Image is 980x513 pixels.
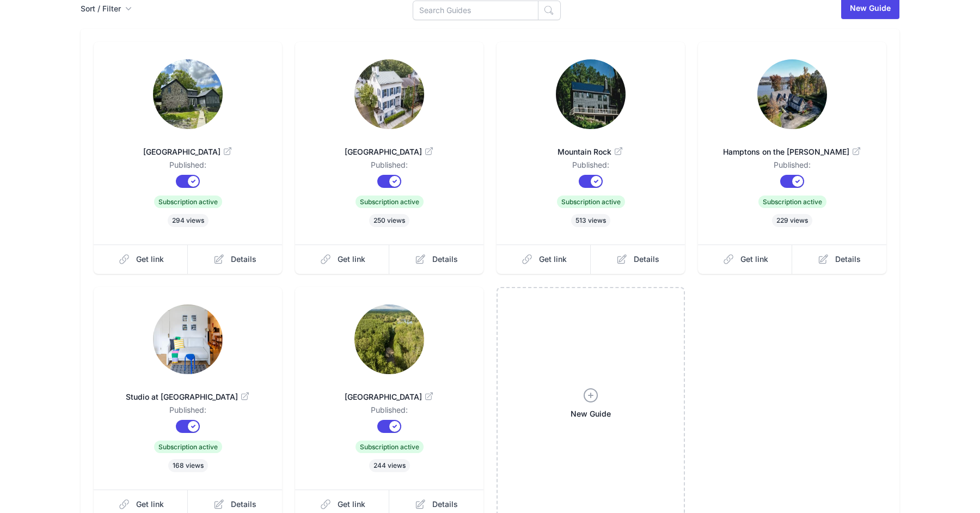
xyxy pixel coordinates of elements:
[153,59,223,129] img: r1dimwp0kkie3qmk2qbzr8s1x6os
[188,245,282,274] a: Details
[136,499,164,510] span: Get link
[111,378,265,405] a: Studio at [GEOGRAPHIC_DATA]
[792,245,886,274] a: Details
[313,160,466,175] dd: Published:
[432,254,458,265] span: Details
[634,254,659,265] span: Details
[111,160,265,175] dd: Published:
[715,160,869,175] dd: Published:
[369,459,410,472] span: 244 views
[356,441,424,453] span: Subscription active
[313,405,466,420] dd: Published:
[231,254,256,265] span: Details
[136,254,164,265] span: Get link
[389,245,483,274] a: Details
[698,245,793,274] a: Get link
[313,378,466,405] a: [GEOGRAPHIC_DATA]
[111,405,265,420] dd: Published:
[354,304,424,374] img: aim0izgqvpnweicz0bzk6lpb5jbc
[154,196,222,208] span: Subscription active
[354,59,424,129] img: 5bfvkz1dhnyhrpgfucnhb2sx6bqz
[231,499,256,510] span: Details
[111,133,265,160] a: [GEOGRAPHIC_DATA]
[168,459,208,472] span: 168 views
[356,196,424,208] span: Subscription active
[432,499,458,510] span: Details
[369,214,409,227] span: 250 views
[514,146,667,157] span: Mountain Rock
[94,245,188,274] a: Get link
[571,408,611,419] span: New Guide
[514,160,667,175] dd: Published:
[81,3,132,14] button: Sort / Filter
[757,59,827,129] img: imwu1saz0ntyyc33usbqwgoutubi
[313,133,466,160] a: [GEOGRAPHIC_DATA]
[557,196,625,208] span: Subscription active
[740,254,768,265] span: Get link
[715,146,869,157] span: Hamptons on the [PERSON_NAME]
[715,133,869,160] a: Hamptons on the [PERSON_NAME]
[338,254,365,265] span: Get link
[153,304,223,374] img: fptxmfodh3jb6lvrredpmn3oldb7
[497,245,591,274] a: Get link
[111,146,265,157] span: [GEOGRAPHIC_DATA]
[835,254,861,265] span: Details
[111,392,265,402] span: Studio at [GEOGRAPHIC_DATA]
[591,245,685,274] a: Details
[758,196,826,208] span: Subscription active
[539,254,567,265] span: Get link
[556,59,626,129] img: x0jgmfgf5k3lkegcctz0gxp74jzp
[154,441,222,453] span: Subscription active
[571,214,610,227] span: 513 views
[772,214,812,227] span: 229 views
[168,214,209,227] span: 294 views
[338,499,365,510] span: Get link
[413,1,538,20] input: Search Guides
[514,133,667,160] a: Mountain Rock
[313,392,466,402] span: [GEOGRAPHIC_DATA]
[313,146,466,157] span: [GEOGRAPHIC_DATA]
[295,245,390,274] a: Get link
